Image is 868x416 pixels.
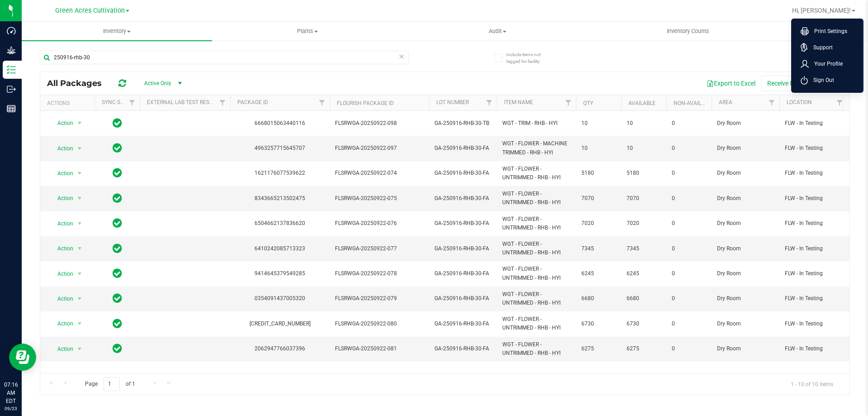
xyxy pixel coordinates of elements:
a: Qty [583,100,593,106]
span: Action [49,292,74,305]
a: Lot Number [436,99,469,105]
div: 4963257715645707 [229,144,331,153]
span: Inventory Counts [655,27,722,35]
span: In Sync [113,292,122,305]
span: Action [49,268,74,280]
p: 09/23 [4,405,18,412]
span: FLSRWGA-20250922-078 [335,269,424,278]
span: 0 [672,119,706,128]
span: 10 [581,144,616,153]
span: 0 [672,320,706,328]
span: select [74,292,85,305]
div: 0354091437005320 [229,294,331,303]
div: 8343665213502475 [229,194,331,203]
span: Page of 1 [77,377,142,391]
span: FLW - In Testing [785,219,842,228]
span: Dry Room [717,320,774,328]
a: Area [719,99,732,105]
span: 0 [672,244,706,253]
span: FLSRWGA-20250922-080 [335,320,424,328]
span: FLW - In Testing [785,169,842,177]
a: Audit [402,22,593,41]
a: Sync Status [102,99,137,105]
inline-svg: Outbound [7,85,16,94]
span: 7020 [627,219,661,228]
span: FLW - In Testing [785,294,842,303]
span: FLSRWGA-20250922-098 [335,119,424,128]
span: WGT - FLOWER - UNTRIMMED - RHB - HYI [502,215,571,232]
a: Filter [764,95,779,110]
span: GA-250916-RHB-30-FA [434,294,491,303]
span: WGT - TRIM - RHB - HYI [502,119,571,128]
div: Actions [47,100,91,106]
p: 07:16 AM EDT [4,381,18,405]
span: Print Settings [809,27,847,36]
li: Sign Out [793,72,861,88]
span: FLW - In Testing [785,244,842,253]
span: WGT - FLOWER - UNTRIMMED - RHB - HYI [502,340,571,358]
a: Inventory Counts [593,22,783,41]
span: 1 - 10 of 10 items [783,377,840,391]
span: 0 [672,269,706,278]
span: In Sync [113,192,122,205]
div: 9414645379549285 [229,269,331,278]
span: In Sync [113,342,122,355]
span: Audit [403,27,592,35]
span: select [74,317,85,330]
span: In Sync [113,217,122,230]
span: FLSRWGA-20250922-081 [335,344,424,353]
span: select [74,142,85,155]
span: Dry Room [717,169,774,177]
span: Dry Room [717,269,774,278]
span: 5180 [627,169,661,177]
span: FLW - In Testing [785,194,842,203]
span: WGT - FLOWER - UNTRIMMED - RHB - HYI [502,290,571,307]
span: select [74,117,85,129]
span: FLW - In Testing [785,119,842,128]
input: Search Package ID, Item Name, SKU, Lot or Part Number... [40,51,409,64]
span: 10 [581,119,616,128]
span: WGT - FLOWER - UNTRIMMED - RHB - HYI [502,265,571,282]
span: select [74,167,85,180]
div: 6668015063440116 [229,119,331,128]
span: Include items not tagged for facility [506,51,552,65]
span: All Packages [47,78,111,88]
span: select [74,242,85,255]
span: 6245 [581,269,616,278]
span: 7070 [627,194,661,203]
span: 0 [672,144,706,153]
a: Inventory [22,22,212,41]
a: Filter [832,95,847,110]
span: 0 [672,219,706,228]
span: GA-250916-RHB-30-TB [434,119,491,128]
span: WGT - FLOWER - MACHINE TRIMMED - RHB - HYI [502,139,571,157]
a: Filter [125,95,140,110]
span: In Sync [113,167,122,179]
span: GA-250916-RHB-30-FA [434,269,491,278]
span: select [74,268,85,280]
span: 6275 [581,344,616,353]
span: WGT - FLOWER - UNTRIMMED - RHB - HYI [502,240,571,257]
span: Dry Room [717,144,774,153]
span: In Sync [113,317,122,330]
inline-svg: Grow [7,46,16,55]
span: 0 [672,169,706,177]
span: Dry Room [717,194,774,203]
span: GA-250916-RHB-30-FA [434,144,491,153]
span: GA-250916-RHB-30-FA [434,320,491,328]
span: Green Acres Cultivation [55,7,125,14]
span: 5180 [581,169,616,177]
span: FLW - In Testing [785,344,842,353]
span: FLW - In Testing [785,269,842,278]
span: 0 [672,294,706,303]
a: Available [628,100,656,106]
span: 6730 [581,320,616,328]
span: In Sync [113,242,122,255]
span: 6245 [627,269,661,278]
span: In Sync [113,142,122,154]
span: Action [49,117,74,129]
span: GA-250916-RHB-30-FA [434,194,491,203]
div: 6504662137836620 [229,219,331,228]
iframe: Resource center [9,344,36,371]
span: In Sync [113,117,122,129]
